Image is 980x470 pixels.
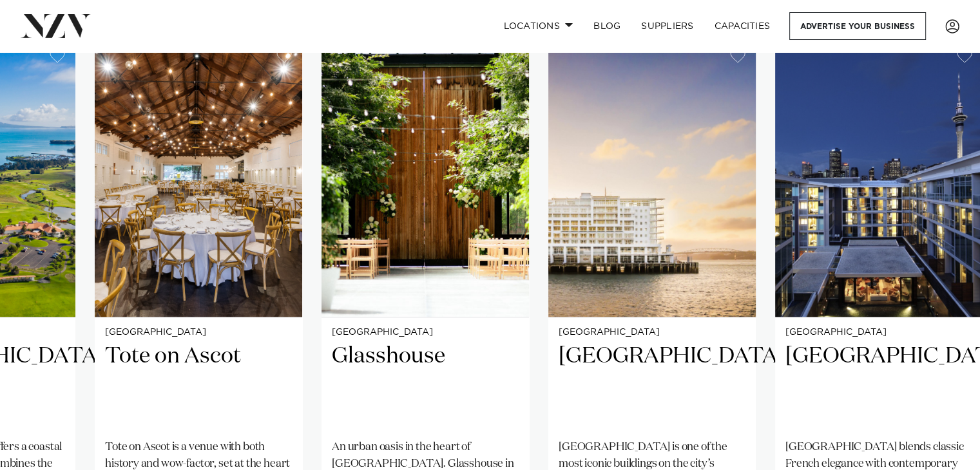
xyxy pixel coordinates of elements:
h2: Glasshouse [332,342,519,429]
small: [GEOGRAPHIC_DATA] [105,328,292,337]
img: nzv-logo.png [21,14,91,37]
a: Capacities [704,12,781,40]
small: [GEOGRAPHIC_DATA] [559,328,745,337]
a: Advertise your business [789,12,926,40]
a: Locations [493,12,583,40]
img: Tote on Ascot event space [95,39,302,317]
h2: [GEOGRAPHIC_DATA] [559,342,745,429]
small: [GEOGRAPHIC_DATA] [332,328,519,337]
a: BLOG [583,12,631,40]
h2: [GEOGRAPHIC_DATA] [785,342,972,429]
small: [GEOGRAPHIC_DATA] [785,328,972,337]
a: SUPPLIERS [631,12,704,40]
h2: Tote on Ascot [105,342,292,429]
